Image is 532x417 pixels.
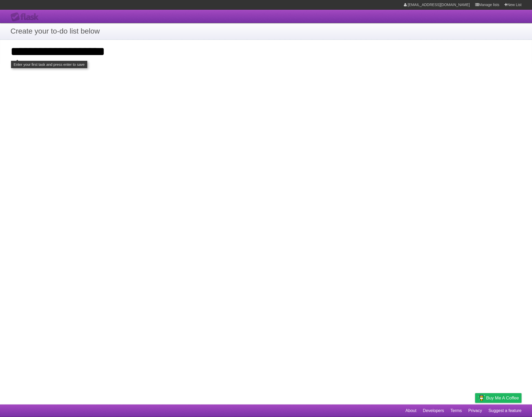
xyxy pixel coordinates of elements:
img: Buy me a coffee [478,393,485,402]
div: Flask [10,12,42,22]
a: Suggest a feature [488,406,522,416]
a: Buy me a coffee [475,393,522,403]
a: Developers [423,406,444,416]
a: Terms [450,406,462,416]
a: About [405,406,416,416]
a: Privacy [468,406,482,416]
h1: Create your to-do list below [10,26,522,37]
span: Buy me a coffee [486,393,519,403]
